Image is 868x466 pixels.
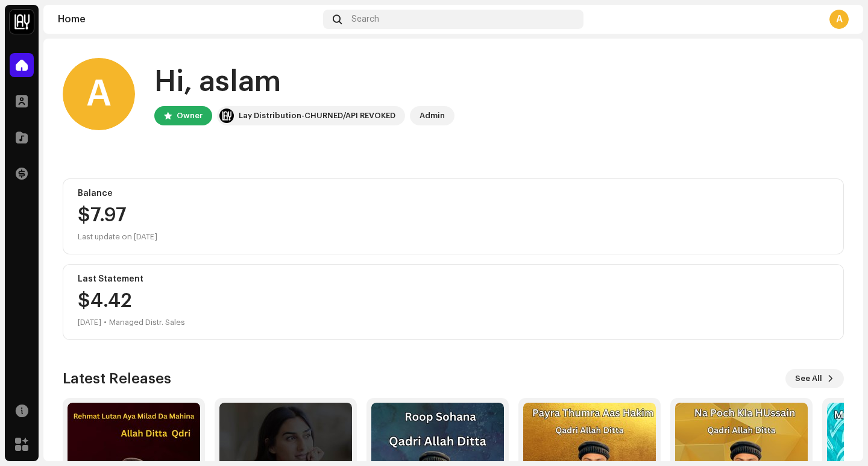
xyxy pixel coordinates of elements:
span: See All [795,367,822,391]
re-o-card-value: Last Statement [63,264,844,340]
span: Search [351,14,379,24]
re-o-card-value: Balance [63,178,844,254]
img: 9eb99177-7e7a-45d5-8073-fef7358786d3 [10,10,34,34]
div: • [104,315,107,330]
div: Balance [78,189,829,198]
div: A [829,10,849,29]
div: Owner [177,109,203,123]
div: A [63,58,135,130]
h3: Latest Releases [63,369,171,388]
div: Home [58,14,318,24]
button: See All [785,369,844,388]
img: 9eb99177-7e7a-45d5-8073-fef7358786d3 [219,109,234,123]
div: Lay Distribution-CHURNED/API REVOKED [239,109,395,123]
div: Managed Distr. Sales [109,315,185,330]
div: Hi, aslam [154,63,454,101]
div: [DATE] [78,315,101,330]
div: Last update on [DATE] [78,230,829,244]
div: Last Statement [78,274,829,284]
div: Admin [420,109,445,123]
